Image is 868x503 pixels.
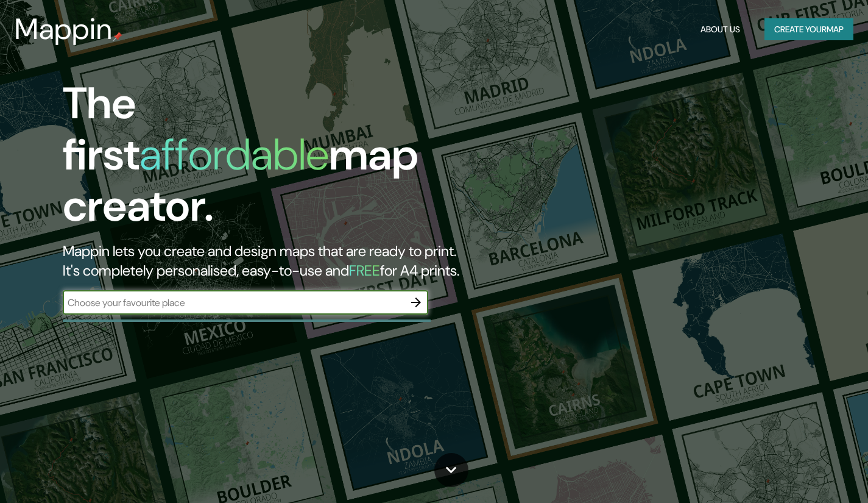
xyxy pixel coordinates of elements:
[113,32,122,41] img: mappin-pin
[139,126,329,183] h1: affordable
[349,261,380,280] h5: FREE
[15,12,113,46] h3: Mappin
[696,18,745,41] button: About Us
[63,296,404,310] input: Choose your favourite place
[63,241,497,280] h2: Mappin lets you create and design maps that are ready to print. It's completely personalised, eas...
[63,78,497,241] h1: The first map creator.
[760,455,855,490] iframe: Help widget launcher
[764,18,853,41] button: Create yourmap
